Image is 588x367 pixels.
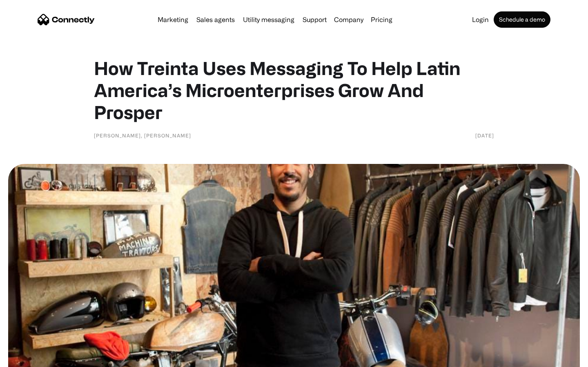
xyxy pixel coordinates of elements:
div: Company [334,14,363,25]
div: [DATE] [475,131,494,139]
a: Login [469,16,492,23]
div: [PERSON_NAME], [PERSON_NAME] [94,131,191,139]
a: Pricing [367,16,396,23]
a: Utility messaging [240,16,298,23]
ul: Language list [16,353,49,364]
a: Marketing [154,16,192,23]
aside: Language selected: English [8,353,49,364]
a: Sales agents [193,16,238,23]
a: Support [299,16,330,23]
h1: How Treinta Uses Messaging To Help Latin America’s Microenterprises Grow And Prosper [94,57,494,123]
a: Schedule a demo [494,11,550,28]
